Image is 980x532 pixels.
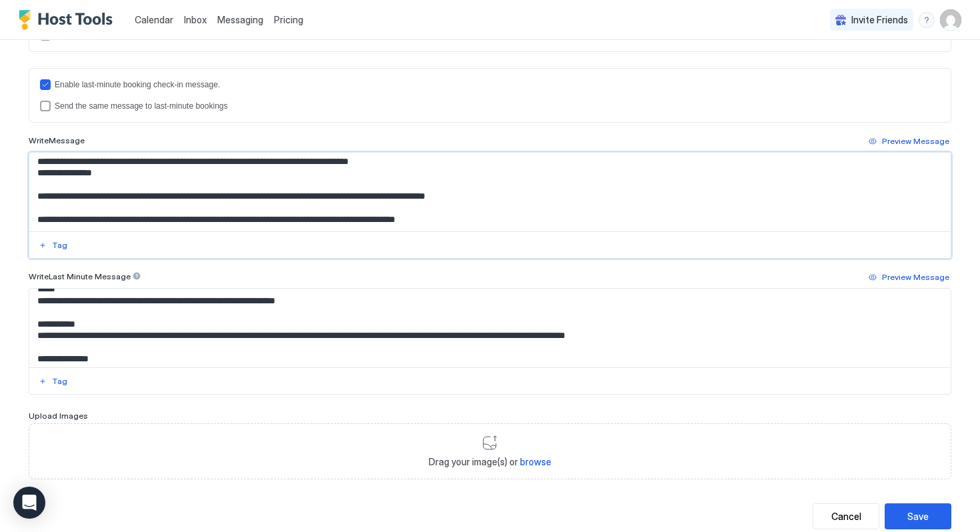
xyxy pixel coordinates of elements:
[52,375,67,387] div: Tag
[851,14,908,26] span: Invite Friends
[940,9,961,31] div: User profile
[813,503,879,529] button: Cancel
[217,14,263,25] span: Messaging
[37,373,69,389] button: Tag
[135,13,173,27] a: Calendar
[882,271,949,283] div: Preview Message
[831,509,861,523] div: Cancel
[19,10,119,30] a: Host Tools Logo
[40,79,940,90] div: lastMinuteMessageEnabled
[52,239,67,251] div: Tag
[867,269,951,285] button: Preview Message
[13,487,45,519] div: Open Intercom Messenger
[919,12,935,28] div: menu
[29,289,951,367] textarea: Input Field
[29,271,131,281] span: Write Last Minute Message
[37,237,69,253] button: Tag
[40,101,940,111] div: lastMinuteMessageIsTheSame
[184,14,207,25] span: Inbox
[520,456,551,467] span: browse
[135,14,173,25] span: Calendar
[55,101,940,111] div: Send the same message to last-minute bookings
[907,509,929,523] div: Save
[55,80,940,89] div: Enable last-minute booking check-in message.
[882,135,949,147] div: Preview Message
[867,133,951,149] button: Preview Message
[29,135,85,145] span: Write Message
[429,456,551,468] span: Drag your image(s) or
[29,411,88,421] span: Upload Images
[274,14,303,26] span: Pricing
[217,13,263,27] a: Messaging
[885,503,951,529] button: Save
[29,153,951,231] textarea: Input Field
[184,13,207,27] a: Inbox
